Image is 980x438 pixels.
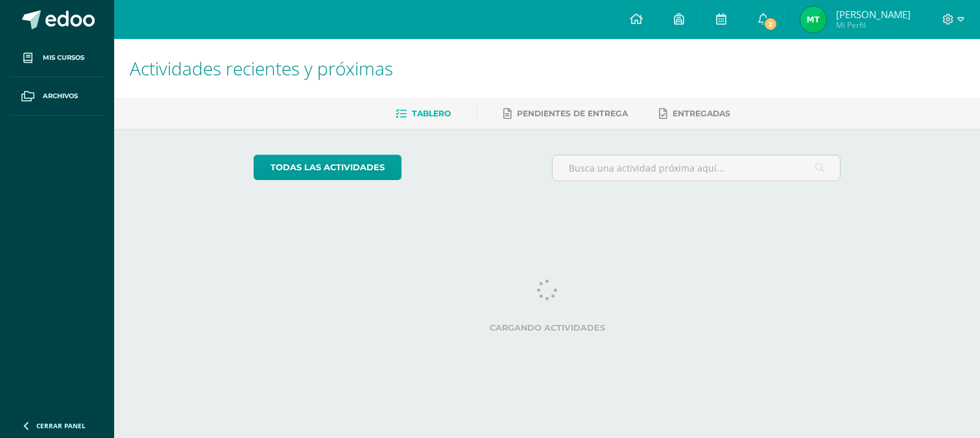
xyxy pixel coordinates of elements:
[763,17,778,31] span: 2
[553,155,840,181] input: Busca una actividad próxima aquí...
[836,19,911,31] span: Mi Perfil
[10,39,104,77] a: Mis cursos
[43,53,84,63] span: Mis cursos
[130,56,393,81] span: Actividades recientes y próximas
[10,77,104,116] a: Archivos
[43,91,78,101] span: Archivos
[673,109,730,118] span: Entregadas
[396,103,451,124] a: Tablero
[836,8,911,21] span: [PERSON_NAME]
[36,421,86,430] span: Cerrar panel
[800,6,826,32] img: 96754904d7e74e175f92839388375181.png
[503,103,628,124] a: Pendientes de entrega
[412,109,451,118] span: Tablero
[254,155,401,180] a: todas las Actividades
[517,109,628,118] span: Pendientes de entrega
[659,103,730,124] a: Entregadas
[254,323,841,333] label: Cargando actividades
